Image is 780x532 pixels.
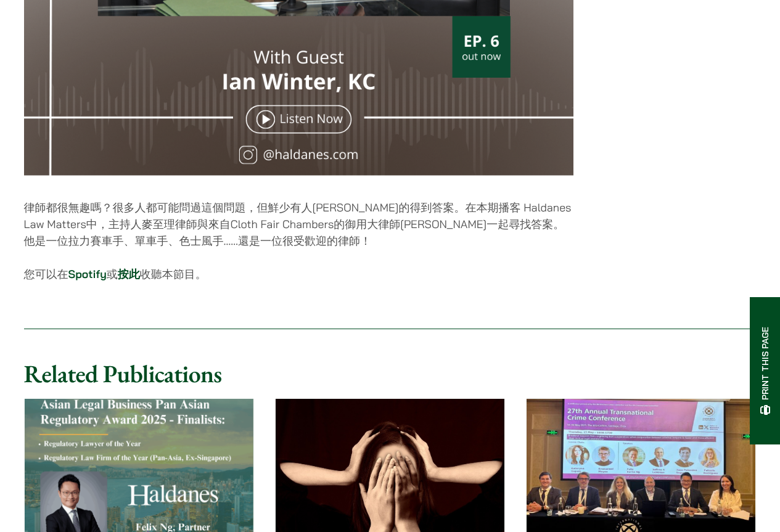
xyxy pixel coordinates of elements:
[24,359,757,388] h2: Related Publications
[118,267,140,281] a: 按此
[68,267,107,281] a: Spotify
[24,266,573,282] p: 您可以在 或 收聽本節目。
[24,199,573,249] p: 律師都很無趣嗎？很多人都可能問過這個問題，但鮮少有人[PERSON_NAME]的得到答案。在本期播客 Haldanes Law Matters中，主持人麥至理律師與來自Cloth Fair Ch...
